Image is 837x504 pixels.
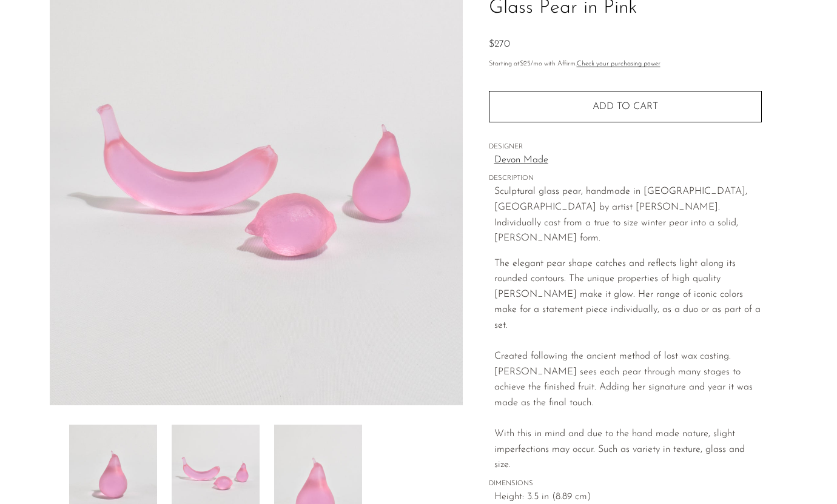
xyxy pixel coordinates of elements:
p: Sculptural glass pear, handmade in [GEOGRAPHIC_DATA], [GEOGRAPHIC_DATA] by artist [PERSON_NAME]. ... [494,184,762,246]
span: $270 [489,39,510,49]
span: DIMENSIONS [489,479,762,489]
div: The elegant pear shape catches and reflects light along its rounded contours. The unique properti... [494,256,762,334]
span: $25 [520,61,531,67]
div: Created following the ancient method of lost wax casting. [PERSON_NAME] sees each pear through ma... [494,334,762,411]
a: Devon Made [494,153,762,168]
span: DESIGNER [489,142,762,153]
span: DESCRIPTION [489,173,762,184]
a: Check your purchasing power - Learn more about Affirm Financing (opens in modal) [577,61,661,67]
p: Starting at /mo with Affirm. [489,59,762,70]
div: With this in mind and due to the hand made nature, slight imperfections may occur. Such as variet... [494,411,762,473]
span: Add to cart [593,102,658,111]
button: Add to cart [489,91,762,122]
